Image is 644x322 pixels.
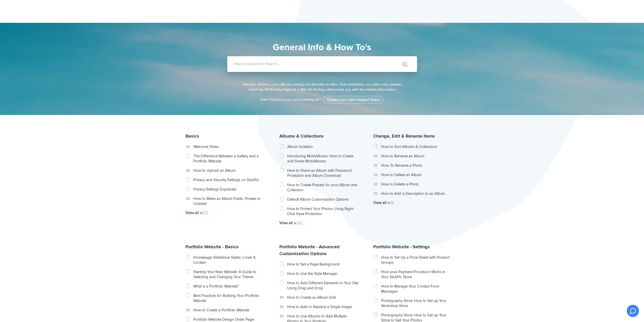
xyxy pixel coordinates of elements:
[193,154,265,164] a: The Difference Between a Gallery and a Portfolio Website
[241,97,403,102] p: Didn't find what you were looking for?
[193,196,265,206] a: How to Make an Album Public, Private or Unlisted
[193,168,265,173] a: How to Upload an Album
[234,61,424,66] label: Have a question? Search...
[381,163,453,168] a: How To Rename a Photo
[193,293,265,303] a: Best Practices for Building Your Portfolio Website
[381,144,453,149] a: How to Sort Albums & Collections
[193,308,265,313] a: How to Create a Portfolio Website
[392,58,413,70] input: 
[185,244,239,250] a: Portfolio Website - Basics
[193,255,265,265] a: Homepage Slideshow Styles: Cover & Contain
[381,284,453,294] a: How to Manage Your Contact Form Messages
[381,255,453,265] a: How to Set Up a Price Sheet with Product Groups
[193,144,265,149] a: Welcome Video
[204,41,440,54] h1: General Info & How To's
[241,82,403,92] p: Attention SlickPic users. We are adding functionality so often, that sometimes our video help upd...
[193,177,265,182] a: Privacy and Security Settings on SlickPic
[381,269,453,279] a: How your Payment Processor Works in Your SlickPic Store
[279,244,340,256] a: Portfolio Website - Advanced Customization Options
[287,206,359,216] a: How to Protect Your Photos Using Right-Click Save Protection
[193,317,265,322] a: Portfolio Website Design Order Page
[287,271,359,276] a: How to Use the Style Manager
[185,133,199,139] a: Basics
[373,133,435,139] a: Change, Edit & Rename Items
[381,298,453,308] a: Photography Store: How to Set up Your Workshop Store
[381,191,453,196] a: How to Add a Description to an Album
[287,168,359,178] a: How to Share an Album with Password Protection and Album Download
[381,182,453,187] a: How to Delete a Photo
[185,210,257,215] a: View all »(22)
[287,304,359,309] a: How to Add or Replace a Single Image
[287,182,359,193] a: How to Create Presets for your Album and Collection
[279,133,324,139] a: Albums & Collections
[287,154,359,164] a: Introducing MobiAlbums: How to Create and Share MobiAlbums
[323,96,384,104] a: Contact our Client Support Team
[193,284,265,289] a: What is a Portfolio Website?
[381,172,453,177] a: How to Delete an Album
[193,269,265,279] a: Starting Your New Website: A Guide to Selecting and Changing Your Theme
[373,200,445,205] a: View all »(9)
[381,154,453,159] a: How to Rename an Album
[287,262,359,267] a: How to Set a Page Background
[279,220,351,225] a: View all »(22)
[287,197,359,202] a: Default Album Customization Options
[373,244,430,250] a: Portfolio Website - Settings
[287,295,359,300] a: How to Create an Album Grid
[287,280,359,291] a: How to Add Different Elements to Your Site Using Drag and Drop
[287,144,359,149] a: Album Isolation
[193,187,265,192] a: Privacy Settings Explained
